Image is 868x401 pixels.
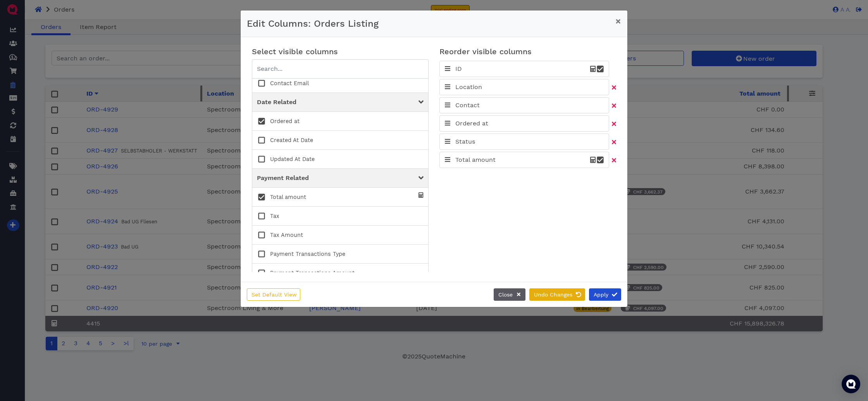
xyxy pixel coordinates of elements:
span: Close [497,291,513,298]
div: Total amount [444,155,496,165]
span: × [615,16,621,27]
span: Set Default View [250,291,297,298]
span: Payment Transactions Amount [270,271,355,275]
input: Search... [252,59,429,79]
span: Contact Email [270,81,309,86]
h5: Select visible columns [250,47,430,56]
button: Undo Changes [529,288,585,301]
div: ID [444,64,462,74]
span: Payment Transactions Type [270,252,345,256]
button: Set Default View [247,288,300,301]
div: Location [444,82,482,92]
span: Tax [270,214,279,218]
span: Edit Columns: Orders Listing [247,18,379,29]
span: Undo Changes [533,291,572,298]
div: Status [444,137,475,146]
div: Ordered at [444,119,488,128]
span: Apply [592,291,608,298]
div: Open Intercom Messenger [842,375,860,393]
span: Payment Related [257,173,309,183]
button: Apply [589,288,621,301]
span: Updated At Date [270,157,315,161]
div: Contact [444,101,480,110]
span: Ordered at [270,119,300,123]
span: Date Related [257,98,296,107]
span: Created At Date [270,138,313,142]
span: Tax Amount [270,233,303,237]
button: Close [494,288,525,301]
h5: Reorder visible columns [438,47,618,56]
span: Total amount [270,195,306,199]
